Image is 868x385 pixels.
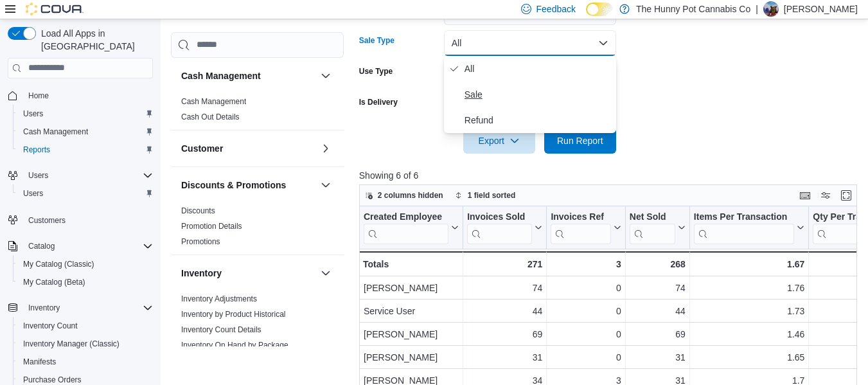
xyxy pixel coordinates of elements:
[3,237,158,255] button: Catalog
[18,142,55,157] a: Reports
[359,66,393,76] label: Use Type
[23,300,153,316] span: Inventory
[551,211,621,244] button: Invoices Ref
[18,142,153,157] span: Reports
[467,211,532,244] div: Invoices Sold
[28,91,49,101] span: Home
[181,112,240,122] span: Cash Out Details
[450,188,521,203] button: 1 field sorted
[318,68,333,84] button: Cash Management
[28,215,66,226] span: Customers
[181,97,246,106] a: Cash Management
[181,179,315,192] button: Discounts & Promotions
[444,56,616,133] div: Select listbox
[181,206,215,216] span: Discounts
[318,141,333,156] button: Customer
[18,256,100,272] a: My Catalog (Classic)
[551,211,610,244] div: Invoices Ref
[360,188,448,203] button: 2 columns hidden
[359,35,394,46] label: Sale Type
[181,294,257,304] span: Inventory Adjustments
[181,310,286,319] a: Inventory by Product Historical
[838,188,854,203] button: Enter fullscreen
[23,168,53,183] button: Users
[13,317,158,335] button: Inventory Count
[171,94,344,130] div: Cash Management
[694,327,805,342] div: 1.46
[181,340,288,350] span: Inventory On Hand by Package
[471,128,527,154] span: Export
[359,169,862,182] p: Showing 6 of 6
[13,141,158,159] button: Reports
[18,106,48,121] a: Users
[181,112,240,121] a: Cash Out Details
[23,321,78,331] span: Inventory Count
[18,106,153,121] span: Users
[359,97,398,107] label: Is Delivery
[18,274,91,290] a: My Catalog (Beta)
[467,280,542,296] div: 74
[364,350,459,365] div: [PERSON_NAME]
[3,299,158,317] button: Inventory
[36,27,153,53] span: Load All Apps in [GEOGRAPHIC_DATA]
[13,335,158,353] button: Inventory Manager (Classic)
[23,127,88,137] span: Cash Management
[763,1,779,17] div: Kyle Billie
[630,256,686,272] div: 268
[465,112,611,128] span: Refund
[586,3,613,16] input: Dark Mode
[467,211,542,244] button: Invoices Sold
[18,354,61,370] a: Manifests
[444,30,616,56] button: All
[181,341,288,350] a: Inventory On Hand by Package
[694,350,805,365] div: 1.65
[694,211,795,224] div: Items Per Transaction
[364,211,448,224] div: Created Employee
[13,184,158,202] button: Users
[181,267,315,280] button: Inventory
[23,213,71,228] a: Customers
[23,357,56,367] span: Manifests
[23,238,60,254] button: Catalog
[181,179,286,192] h3: Discounts & Promotions
[23,88,54,103] a: Home
[18,186,153,201] span: Users
[3,86,158,105] button: Home
[181,142,315,155] button: Customer
[3,166,158,184] button: Users
[23,145,50,155] span: Reports
[467,211,532,224] div: Invoices Sold
[797,188,813,203] button: Keyboard shortcuts
[181,221,242,231] span: Promotion Details
[18,186,48,201] a: Users
[364,211,459,244] button: Created Employee
[630,303,686,319] div: 44
[13,105,158,123] button: Users
[23,259,94,269] span: My Catalog (Classic)
[818,188,833,203] button: Display options
[318,265,333,281] button: Inventory
[181,69,315,82] button: Cash Management
[364,303,459,319] div: Service User
[18,336,153,352] span: Inventory Manager (Classic)
[181,69,261,82] h3: Cash Management
[536,3,576,15] span: Feedback
[171,203,344,255] div: Discounts & Promotions
[18,354,153,370] span: Manifests
[18,318,83,334] a: Inventory Count
[364,327,459,342] div: [PERSON_NAME]
[181,237,220,246] a: Promotions
[551,211,610,224] div: Invoices Ref
[544,128,616,154] button: Run Report
[3,210,158,229] button: Customers
[13,273,158,291] button: My Catalog (Beta)
[181,206,215,215] a: Discounts
[181,294,257,303] a: Inventory Adjustments
[23,238,153,254] span: Catalog
[23,375,82,385] span: Purchase Orders
[13,123,158,141] button: Cash Management
[694,211,795,244] div: Items Per Transaction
